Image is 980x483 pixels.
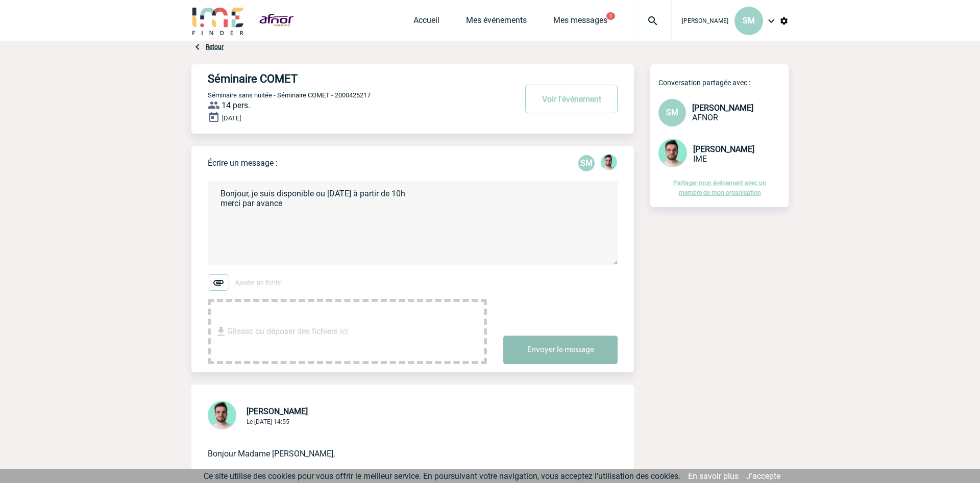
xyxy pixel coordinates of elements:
div: Benjamin ROLAND [601,154,617,172]
span: SM [743,16,755,26]
a: Accueil [413,15,439,30]
a: En savoir plus [688,471,739,481]
p: Écrire un message : [208,158,278,168]
a: J'accepte [746,471,780,481]
span: IME [693,154,707,164]
span: SM [666,108,678,117]
button: Envoyer le message [503,336,618,364]
span: 14 pers. [222,100,250,110]
a: Mes événements [466,15,527,30]
p: Conversation partagée avec : [658,79,789,87]
div: Sylvia MARCET [578,155,595,171]
span: Le [DATE] 14:55 [247,418,289,425]
h4: Séminaire COMET [208,72,486,85]
p: SM [578,155,595,171]
span: [PERSON_NAME] [693,144,754,154]
img: 121547-2.png [208,401,236,429]
button: Voir l'événement [525,85,618,113]
span: [DATE] [222,114,241,122]
span: Ajouter un fichier [235,279,282,286]
a: Retour [206,43,224,50]
span: Glissez ou déposer des fichiers ici [227,306,348,357]
img: 121547-2.png [601,154,617,170]
span: Séminaire sans nuitée - Séminaire COMET - 2000425217 [208,91,371,99]
a: Partager mon événement avec un membre de mon organisation [673,180,766,196]
img: file_download.svg [215,325,227,338]
span: [PERSON_NAME] [682,17,728,24]
img: IME-Finder [191,6,244,35]
span: [PERSON_NAME] [692,103,753,113]
span: [PERSON_NAME] [247,406,308,416]
span: Ce site utilise des cookies pour vous offrir le meilleur service. En poursuivant votre navigation... [204,471,680,481]
span: AFNOR [692,113,718,122]
a: Mes messages [553,15,607,30]
button: 1 [606,12,615,20]
img: 121547-2.png [658,139,687,167]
